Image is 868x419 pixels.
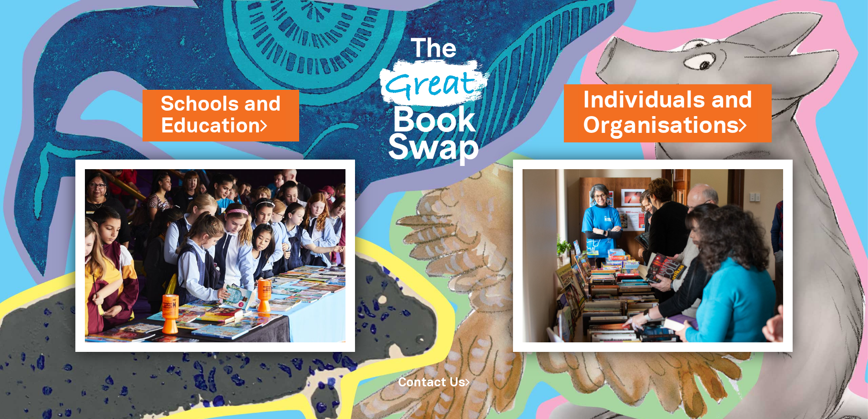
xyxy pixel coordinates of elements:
img: Individuals and Organisations [513,160,792,352]
a: Contact Us [398,377,470,389]
a: Individuals andOrganisations [583,85,753,142]
a: Schools andEducation [161,90,281,141]
img: Great Bookswap logo [369,11,500,185]
img: Schools and Education [75,160,355,352]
